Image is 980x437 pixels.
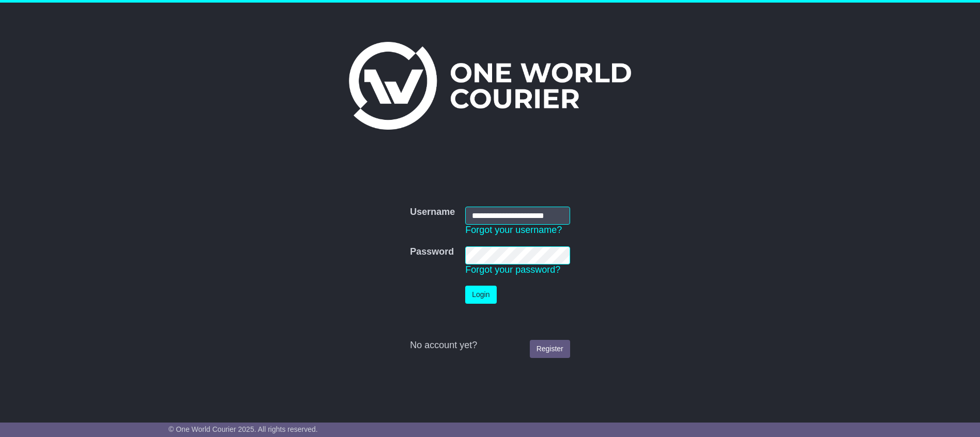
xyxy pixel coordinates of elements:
a: Forgot your password? [465,264,560,275]
button: Login [465,286,496,304]
div: No account yet? [410,340,570,351]
a: Register [530,340,570,358]
span: © One World Courier 2025. All rights reserved. [169,425,318,433]
img: One World [349,42,631,130]
label: Password [410,246,454,258]
a: Forgot your username? [465,225,562,235]
label: Username [410,207,455,218]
